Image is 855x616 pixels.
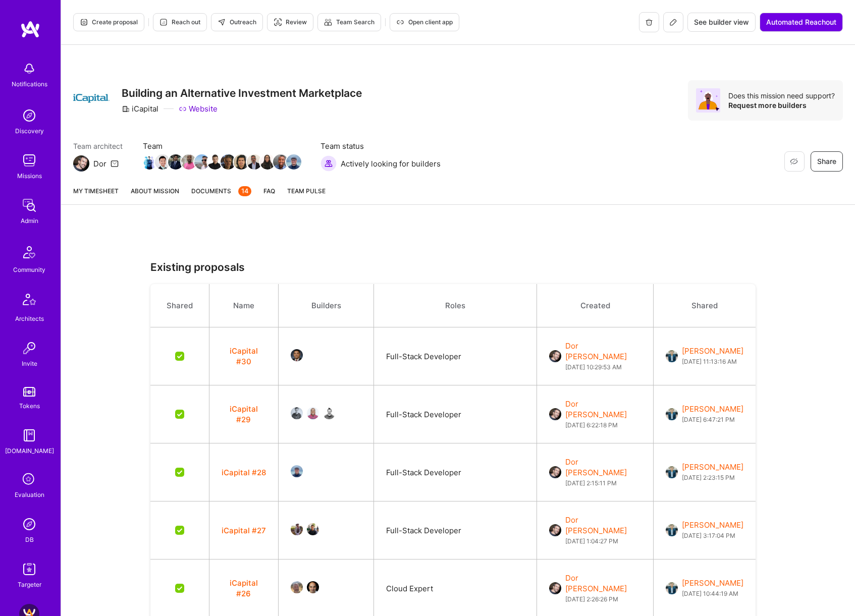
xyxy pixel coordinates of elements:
[549,582,561,594] img: User Avatar
[150,284,209,327] th: Shared
[143,141,300,151] span: Team
[682,346,743,367] div: [PERSON_NAME]
[17,240,41,264] img: Community
[168,154,183,170] img: Team Member Avatar
[80,18,88,26] i: icon Proposal
[766,17,836,27] span: Automated Reachout
[22,358,37,369] div: Invite
[307,581,319,593] img: User Avatar
[396,18,453,27] span: Open client app
[565,420,641,430] span: [DATE] 6:22:18 PM
[93,158,106,169] div: Dor
[238,186,251,196] div: 14
[320,155,337,172] img: Actively looking for builders
[5,445,54,456] div: [DOMAIN_NAME]
[73,141,123,151] span: Team architect
[19,559,39,579] img: Skill Targeter
[549,408,561,420] img: User Avatar
[666,350,678,362] img: User Avatar
[374,501,537,559] td: Full-Stack Developer
[194,154,209,170] img: Team Member Avatar
[682,462,743,483] div: [PERSON_NAME]
[696,88,720,113] img: Avatar
[374,443,537,501] td: Full-Stack Developer
[80,18,138,27] span: Create proposal
[565,362,641,372] span: [DATE] 10:29:53 AM
[122,103,158,114] div: iCapital
[247,154,262,170] img: Team Member Avatar
[565,594,641,604] span: [DATE] 2:26:26 PM
[341,158,441,169] span: Actively looking for builders
[374,327,537,385] td: Full-Stack Developer
[159,18,200,27] span: Reach out
[320,141,441,151] span: Team status
[565,515,641,546] div: Dor [PERSON_NAME]
[666,408,678,420] img: User Avatar
[565,399,641,430] div: Dor [PERSON_NAME]
[682,404,743,425] div: [PERSON_NAME]
[291,465,303,477] img: User Avatar
[25,534,34,545] div: DB
[654,284,756,327] th: Shared
[728,91,835,100] div: Does this mission need support?
[291,581,303,593] img: User Avatar
[19,59,39,79] img: bell
[17,171,42,181] div: Missions
[234,154,249,170] img: Team Member Avatar
[287,187,326,195] span: Team Pulse
[682,578,743,599] div: [PERSON_NAME]
[221,154,236,170] img: Team Member Avatar
[666,524,678,536] img: User Avatar
[565,536,641,546] span: [DATE] 1:04:27 PM
[682,530,743,541] span: [DATE] 3:17:04 PM
[19,401,40,411] div: Tokens
[374,284,537,327] th: Roles
[73,155,89,172] img: Team Architect
[131,186,179,204] a: About Mission
[12,79,47,89] div: Notifications
[13,264,45,275] div: Community
[222,578,266,599] button: iCapital #26
[19,195,39,215] img: admin teamwork
[111,159,119,167] i: icon Mail
[15,126,44,136] div: Discovery
[307,523,319,535] img: User Avatar
[549,524,561,536] img: User Avatar
[817,156,836,166] span: Share
[278,284,374,327] th: Builders
[15,313,44,324] div: Architects
[179,103,218,114] a: Website
[286,154,301,170] img: Team Member Avatar
[15,489,44,500] div: Evaluation
[222,525,266,536] button: iCapital #27
[209,284,278,327] th: Name
[682,588,743,599] span: [DATE] 10:44:19 AM
[273,154,288,170] img: Team Member Avatar
[274,18,282,26] i: icon Targeter
[790,157,798,165] i: icon EyeClosed
[323,407,335,419] img: User Avatar
[565,457,641,488] div: Dor [PERSON_NAME]
[324,18,375,27] span: Team Search
[222,467,266,478] button: iCapital #28
[291,523,303,535] img: User Avatar
[666,582,678,594] img: User Avatar
[549,350,561,362] img: User Avatar
[565,341,641,372] div: Dor [PERSON_NAME]
[694,17,749,27] span: See builder view
[19,514,39,534] img: Admin Search
[191,186,251,196] span: Documents
[291,407,303,419] img: User Avatar
[73,186,119,204] a: My timesheet
[122,87,362,99] h3: Building an Alternative Investment Marketplace
[218,18,256,27] span: Outreach
[20,470,39,489] i: icon SelectionTeam
[666,466,678,478] img: User Avatar
[21,215,38,226] div: Admin
[207,154,223,170] img: Team Member Avatar
[150,261,766,273] h3: Existing proposals
[17,289,41,313] img: Architects
[274,18,307,27] span: Review
[537,284,653,327] th: Created
[291,349,303,361] img: User Avatar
